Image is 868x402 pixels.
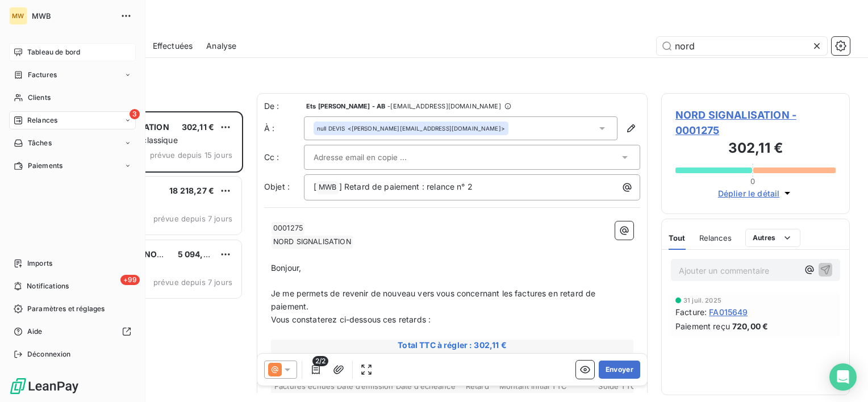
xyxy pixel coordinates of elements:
[314,149,436,166] input: Adresse email en copie ...
[32,11,114,20] span: MWB
[395,380,456,392] th: Date d’échéance
[28,70,57,80] span: Factures
[271,263,301,273] span: Bonjour,
[312,356,328,366] span: 2/2
[55,111,243,402] div: grid
[599,361,640,379] button: Envoyer
[732,320,768,332] span: 720,00 €
[182,122,214,132] span: 302,11 €
[675,320,730,332] span: Paiement reçu
[339,182,473,191] span: ] Retard de paiement : relance n° 2
[657,37,827,55] input: Rechercher
[387,103,500,110] span: - [EMAIL_ADDRESS][DOMAIN_NAME]
[271,288,598,311] span: Je me permets de revenir de nouveau vers vous concernant les factures en retard de paiement.
[750,177,755,186] span: 0
[153,278,232,287] span: prévue depuis 7 jours
[28,93,51,103] span: Clients
[178,249,222,259] span: 5 094,00 €
[457,380,498,392] th: Retard
[27,326,43,337] span: Aide
[264,152,304,163] label: Cc :
[569,380,637,392] th: Solde TTC
[306,103,385,110] span: Ets [PERSON_NAME] - AB
[273,351,632,361] span: Pénalités IFR : + 40,00 €
[314,182,316,191] span: [
[675,107,836,138] span: NORD SIGNALISATION - 0001275
[317,181,338,194] span: MWB
[27,281,69,291] span: Notifications
[272,236,353,249] span: NORD SIGNALISATION
[153,40,193,52] span: Effectuées
[274,380,335,392] th: Factures échues
[675,306,707,318] span: Facture :
[264,101,304,112] span: De :
[317,124,345,132] span: null DEVIS
[130,109,140,119] span: 3
[317,124,505,132] div: <[PERSON_NAME][EMAIL_ADDRESS][DOMAIN_NAME]>
[120,275,140,285] span: +99
[271,315,431,324] span: Vous constaterez ci-dessous ces retards :
[28,161,62,171] span: Paiements
[336,380,394,392] th: Date d’émission
[28,138,52,148] span: Tâches
[27,258,52,269] span: Imports
[699,233,732,242] span: Relances
[27,115,57,125] span: Relances
[27,47,80,57] span: Tableau de bord
[272,222,304,235] span: 0001275
[273,340,632,351] span: Total TTC à régler : 302,11 €
[9,323,136,341] a: Aide
[829,363,857,391] div: Open Intercom Messenger
[709,306,748,318] span: FA015649
[206,40,236,52] span: Analyse
[9,377,80,395] img: Logo LeanPay
[669,233,686,242] span: Tout
[718,187,780,199] span: Déplier le détail
[153,214,232,223] span: prévue depuis 7 jours
[683,297,721,304] span: 31 juil. 2025
[715,187,797,200] button: Déplier le détail
[27,349,71,359] span: Déconnexion
[169,186,214,195] span: 18 218,27 €
[745,229,800,247] button: Autres
[9,7,27,25] div: MW
[264,182,290,191] span: Objet :
[150,150,232,160] span: prévue depuis 15 jours
[675,138,836,161] h3: 302,11 €
[264,123,304,134] label: À :
[27,304,105,314] span: Paramètres et réglages
[499,380,567,392] th: Montant initial TTC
